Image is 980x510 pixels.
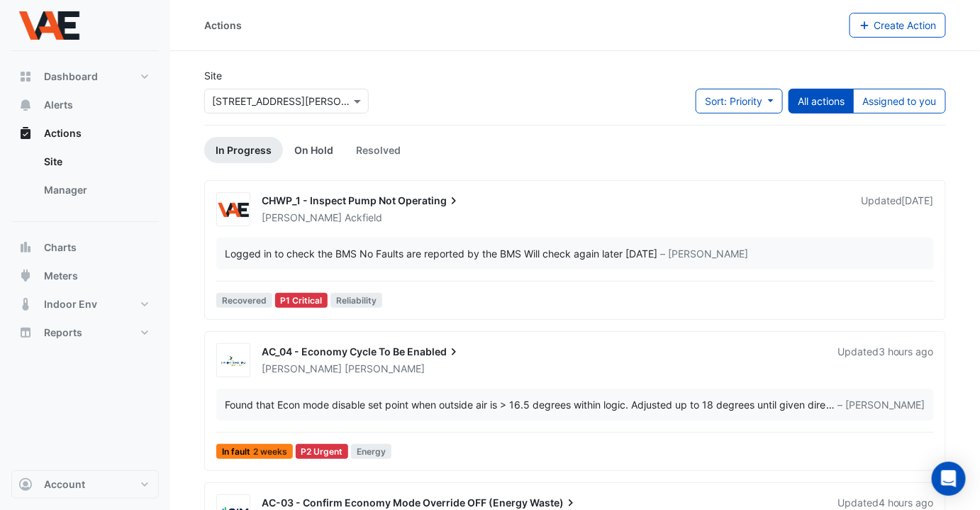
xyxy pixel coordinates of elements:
[18,326,33,340] app-icon: Reports
[262,211,342,223] span: [PERSON_NAME]
[44,477,85,492] span: Account
[216,444,293,459] span: In fault
[225,397,826,412] div: Found that Econ mode disable set point when outside air is > 16.5 degrees within logic. Adjusted ...
[11,470,159,499] button: Account
[11,290,159,318] button: Indoor Env
[44,126,82,140] span: Actions
[18,269,33,283] app-icon: Meters
[837,345,934,376] div: Updated
[44,240,77,255] span: Charts
[407,345,461,359] span: Enabled
[262,194,396,206] span: CHWP_1 - Inspect Pump Not
[11,262,159,290] button: Meters
[853,89,946,113] button: Assigned to you
[204,68,222,83] label: Site
[262,497,528,509] span: AC-03 - Confirm Economy Mode Override OFF (Energy
[879,345,934,357] span: Tue 12-Aug-2025 10:56 AEST
[530,496,578,510] span: Waste)
[11,233,159,262] button: Charts
[18,126,33,140] app-icon: Actions
[11,119,159,148] button: Actions
[44,326,82,340] span: Reports
[18,98,33,112] app-icon: Alerts
[44,269,78,283] span: Meters
[11,62,159,91] button: Dashboard
[330,293,382,308] span: Reliability
[18,240,33,255] app-icon: Charts
[351,444,391,459] span: Energy
[11,318,159,347] button: Reports
[874,19,937,31] span: Create Action
[11,91,159,119] button: Alerts
[33,148,159,176] a: Site
[262,345,405,357] span: AC_04 - Economy Cycle To Be
[44,98,73,112] span: Alerts
[216,293,272,308] span: Recovered
[44,70,98,84] span: Dashboard
[18,70,33,84] app-icon: Dashboard
[275,293,328,308] div: P1 Critical
[398,194,461,208] span: Operating
[861,194,934,225] div: Updated
[345,137,412,163] a: Resolved
[204,137,283,163] a: In Progress
[33,176,159,204] a: Manager
[705,95,762,107] span: Sort: Priority
[262,362,342,375] span: [PERSON_NAME]
[225,246,657,261] div: Logged in to check the BMS No Faults are reported by the BMS Will check again later [DATE]
[296,444,349,459] div: P2 Urgent
[696,89,783,113] button: Sort: Priority
[789,89,854,113] button: All actions
[217,354,250,368] img: Precision Group
[345,362,425,376] span: [PERSON_NAME]
[902,194,934,206] span: Thu 29-May-2025 07:53 AEST
[11,148,159,210] div: Actions
[283,137,345,163] a: On Hold
[879,497,934,509] span: Tue 12-Aug-2025 09:38 AEST
[17,11,81,40] img: Company Logo
[932,462,966,496] div: Open Intercom Messenger
[18,297,33,311] app-icon: Indoor Env
[837,397,925,412] span: – [PERSON_NAME]
[850,13,947,38] button: Create Action
[204,18,242,33] div: Actions
[660,246,748,261] span: – [PERSON_NAME]
[217,203,250,217] img: VAE Group
[253,448,287,456] span: 2 weeks
[225,397,925,412] div: …
[44,297,97,311] span: Indoor Env
[345,211,382,225] span: Ackfield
